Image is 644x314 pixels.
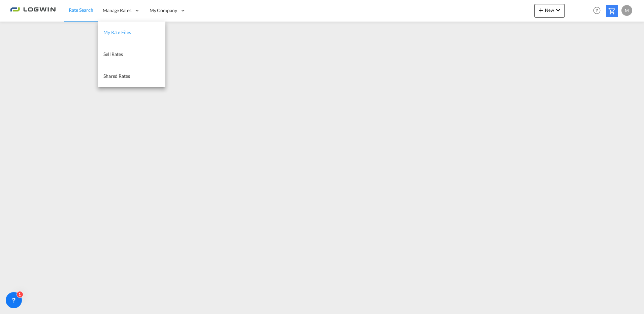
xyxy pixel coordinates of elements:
div: M [621,5,632,16]
md-icon: icon-chevron-down [554,6,562,14]
img: 2761ae10d95411efa20a1f5e0282d2d7.png [10,3,56,18]
span: Rate Search [69,7,93,13]
span: Sell Rates [103,51,123,57]
div: Help [591,5,606,17]
a: Shared Rates [98,65,165,87]
button: icon-plus 400-fgNewicon-chevron-down [534,4,565,18]
span: Manage Rates [103,7,131,14]
span: Shared Rates [103,73,130,79]
a: My Rate Files [98,22,165,43]
a: Sell Rates [98,43,165,65]
md-icon: icon-plus 400-fg [537,6,545,14]
span: My Company [150,7,177,14]
span: Help [591,5,603,16]
span: My Rate Files [103,29,131,35]
span: New [537,7,562,13]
